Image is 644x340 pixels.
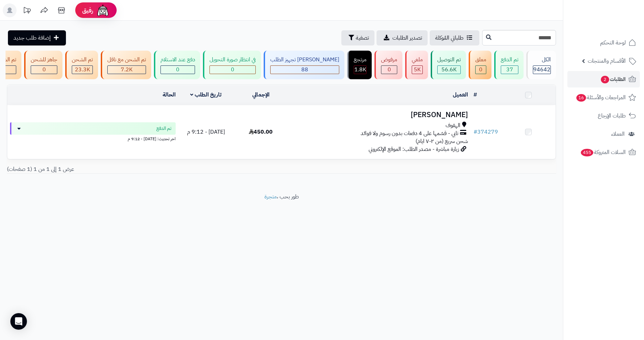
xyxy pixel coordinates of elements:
span: 455 [581,149,593,156]
div: تم الشحن [72,56,93,64]
img: ai-face.png [96,3,110,17]
span: الهفوف [446,122,460,130]
a: الطلبات2 [567,71,640,87]
a: الحالة [163,91,176,99]
a: لوحة التحكم [567,34,640,51]
a: مرتجع 1.8K [346,51,373,79]
span: 88 [301,65,308,74]
span: 0 [42,65,46,74]
span: تابي - قسّمها على 4 دفعات بدون رسوم ولا فوائد [361,130,458,137]
span: لوحة التحكم [600,38,626,48]
a: متجرة [264,193,277,201]
a: المراجعات والأسئلة16 [567,89,640,106]
a: مرفوض 0 [373,51,404,79]
div: مرتجع [354,56,367,64]
button: تصفية [341,30,374,45]
span: 5K [414,65,421,74]
a: إضافة طلب جديد [8,30,66,45]
a: جاهز للشحن 0 [23,51,64,79]
div: 37 [501,66,518,74]
div: مرفوض [381,56,397,64]
span: إضافة طلب جديد [13,34,51,42]
span: 0 [479,65,482,74]
a: الكل94642 [525,51,557,79]
div: دفع عند الاستلام [160,56,195,64]
div: 0 [31,66,57,74]
a: معلق 0 [467,51,493,79]
div: في انتظار صورة التحويل [209,56,256,64]
span: 16 [576,94,586,102]
a: # [474,91,477,99]
div: [PERSON_NAME] تجهيز الطلب [270,56,339,64]
span: زيارة مباشرة - مصدر الطلب: الموقع الإلكتروني [369,145,459,153]
div: معلق [475,56,486,64]
a: تم الشحن مع ناقل 7.2K [99,51,153,79]
div: 1809 [354,66,366,74]
a: دفع عند الاستلام 0 [153,51,202,79]
div: تم التوصيل [437,56,461,64]
div: 0 [381,66,397,74]
div: 23257 [72,66,92,74]
a: طلبات الإرجاع [567,107,640,124]
span: 37 [506,65,513,74]
a: [PERSON_NAME] تجهيز الطلب 88 [262,51,346,79]
span: 0 [388,65,391,74]
div: تم الشحن مع ناقل [107,56,146,64]
div: 56556 [438,66,460,74]
span: تصفية [356,34,369,42]
span: الطلبات [600,74,626,84]
a: طلباتي المُوكلة [430,30,479,45]
span: 7.2K [121,65,133,74]
span: [DATE] - 9:12 م [187,128,225,136]
div: 0 [476,66,486,74]
a: الإجمالي [252,91,270,99]
img: logo-2.png [597,18,637,32]
span: طلبات الإرجاع [598,111,626,121]
div: 88 [271,66,339,74]
span: 0 [231,65,234,74]
div: 7223 [108,66,146,74]
a: تحديثات المنصة [18,3,36,19]
span: 1.8K [354,65,366,74]
span: 2 [601,76,609,83]
div: 0 [161,66,195,74]
div: 4969 [412,66,422,74]
div: اخر تحديث: [DATE] - 9:12 م [10,135,176,142]
span: # [474,128,477,136]
div: تم الدفع [501,56,518,64]
span: السلات المتروكة [580,147,626,157]
div: 0 [210,66,255,74]
span: شحن سريع (من ٢-٧ ايام) [416,137,468,145]
span: تصدير الطلبات [392,34,422,42]
span: رفيق [82,6,93,14]
div: عرض 1 إلى 1 من 1 (1 صفحات) [2,165,282,173]
span: العملاء [611,129,625,139]
a: في انتظار صورة التحويل 0 [202,51,262,79]
div: ملغي [412,56,423,64]
span: طلباتي المُوكلة [435,34,464,42]
span: 23.3K [75,65,90,74]
a: تصدير الطلبات [377,30,428,45]
h3: [PERSON_NAME] [291,111,468,119]
a: العميل [453,91,468,99]
span: المراجعات والأسئلة [576,93,626,102]
span: 94642 [533,65,550,74]
span: 0 [176,65,179,74]
div: جاهز للشحن [31,56,57,64]
a: تم الدفع 37 [493,51,525,79]
a: تم الشحن 23.3K [64,51,99,79]
a: تم التوصيل 56.6K [429,51,467,79]
a: السلات المتروكة455 [567,144,640,161]
span: تم الدفع [156,125,172,132]
a: تاريخ الطلب [190,91,222,99]
span: الأقسام والمنتجات [588,56,626,66]
div: Open Intercom Messenger [10,313,27,330]
div: الكل [533,56,551,64]
a: #374279 [474,128,498,136]
span: 450.00 [249,128,273,136]
span: 56.6K [441,65,457,74]
a: ملغي 5K [404,51,429,79]
a: العملاء [567,126,640,142]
